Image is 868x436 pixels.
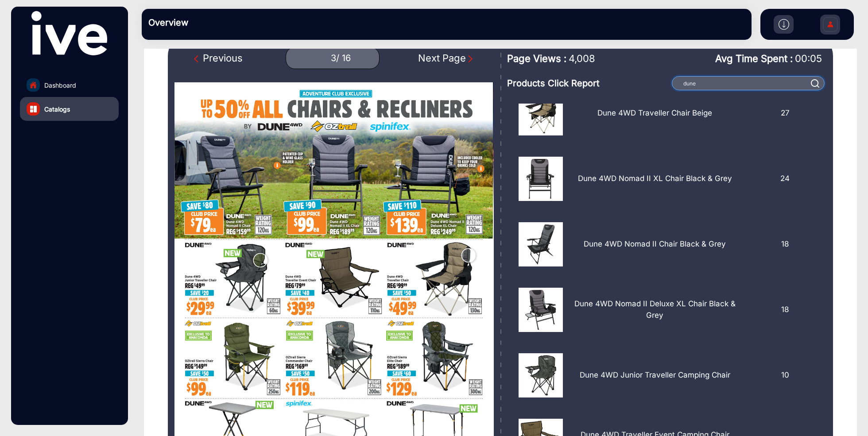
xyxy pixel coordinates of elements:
p: Dune 4WD Traveller Chair Beige [597,108,712,119]
p: Dune 4WD Nomad II Deluxe XL Chair Black & Grey [570,298,740,321]
div: 18 [746,288,824,332]
p: Dune 4WD Junior Traveller Camping Chair [580,370,730,381]
img: Next Page [466,54,475,63]
div: / 16 [336,53,351,64]
div: Previous [194,51,243,66]
input: Product Search [672,76,825,90]
img: Previous Page [194,54,203,63]
img: prodSearch%20_white.svg [811,79,820,88]
span: 4,008 [569,51,595,66]
img: 175697792400019.png [518,222,564,266]
img: 175697825000021.png [518,288,564,332]
span: 00:05 [795,53,822,64]
img: 175697854000024.png [518,91,564,135]
h3: Overview [148,17,272,28]
a: Catalogs [20,97,119,121]
a: Dashboard [20,73,119,97]
h3: Products Click Report [507,78,668,89]
img: h2download.svg [779,19,789,30]
div: 27 [746,91,824,135]
img: vmg-logo [31,11,107,55]
span: Page Views : [507,51,566,66]
span: Avg Time Spent : [715,51,793,66]
img: home [29,81,37,89]
span: Dashboard [44,81,76,90]
div: 18 [746,222,824,266]
div: 24 [746,157,824,201]
img: catalog [30,106,37,112]
img: Sign%20Up.svg [821,10,840,41]
span: Catalogs [44,104,70,114]
div: 10 [746,353,824,397]
p: Dune 4WD Nomad II Chair Black & Grey [584,239,726,250]
img: 175697817100020.png [518,157,564,201]
p: Dune 4WD Nomad II XL Chair Black & Grey [578,173,732,185]
img: 175697835500022.png [518,353,564,397]
div: Next Page [418,51,475,66]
